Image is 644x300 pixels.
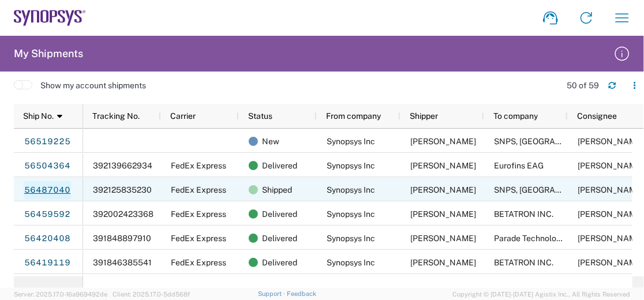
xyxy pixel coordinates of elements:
span: FedEx Express [171,161,226,170]
span: BETATRON INC. [494,258,553,267]
a: 56419119 [24,254,71,272]
span: Zhifan Liang [578,234,643,243]
span: Ship No. [23,111,54,121]
span: Tiago Goncalves [578,185,643,194]
span: 391848897910 [93,234,151,243]
span: Parade Technologies, Inc. [494,234,589,243]
span: 391846385541 [93,258,152,267]
span: Delivered [262,226,297,250]
span: Synopsys Inc [327,258,375,267]
a: 56519225 [24,133,71,151]
span: New [262,129,279,153]
span: Eurofins EAG [494,161,544,170]
span: 392002423368 [93,209,153,219]
span: Sarah Wing [410,137,476,146]
span: From company [326,111,381,121]
span: 392139662934 [93,161,152,170]
span: Sarah Wing [410,234,476,243]
span: To company [493,111,538,121]
span: Client: 2025.17.0-5dd568f [113,291,190,298]
h2: My Shipments [14,47,83,61]
span: FedEx Express [171,185,226,194]
span: Sarah Wing [410,185,476,194]
span: Show my account shipments [40,80,146,97]
a: Feedback [287,290,316,297]
a: Support [258,290,287,297]
span: Consignee [577,111,617,121]
span: Server: 2025.17.0-16a969492de [14,291,107,298]
span: FedEx Express [171,258,226,267]
a: 56420408 [24,230,71,248]
span: Delivered [262,250,297,275]
span: Synopsys Inc [327,161,375,170]
span: MIKE YOUNG [578,209,643,219]
span: FedEx Express [171,209,226,219]
a: 56504364 [24,157,71,175]
span: Synopsys Inc [327,209,375,219]
span: Synopsys Inc [327,234,375,243]
span: BETATRON INC. [494,209,553,219]
span: FedEx Express [171,234,226,243]
span: Sarah Wing [410,258,476,267]
span: Copyright © [DATE]-[DATE] Agistix Inc., All Rights Reserved [452,289,630,299]
span: Status [248,111,272,121]
span: Delivered [262,153,297,178]
span: Shipped [262,178,292,202]
span: MIKE YOUNG [578,258,643,267]
a: 56459592 [24,205,71,224]
span: Synopsys Inc [327,137,375,146]
span: Tracking No. [92,111,140,121]
span: Sarah Wing [410,161,476,170]
a: 56487040 [24,181,71,200]
span: Jorge Esteves [578,137,643,146]
span: Delivered [262,275,297,299]
span: Carrier [170,111,196,121]
span: Sarah Wing [410,209,476,219]
span: Shipper [410,111,438,121]
div: 50 of 59 [567,80,599,91]
span: Synopsys Inc [327,185,375,194]
span: Delivered [262,202,297,226]
span: 392125835230 [93,185,152,194]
